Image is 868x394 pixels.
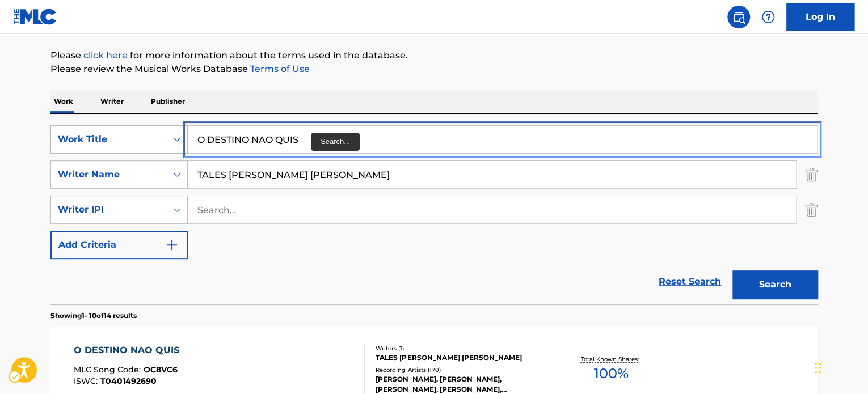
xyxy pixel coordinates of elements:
div: Work Title [58,133,160,146]
p: Please for more information about the terms used in the database. [50,49,818,62]
img: MLC Logo [14,9,57,25]
a: Reset Search [653,269,727,294]
input: Search... [188,126,817,153]
p: Total Known Shares: [580,355,641,363]
p: Showing 1 - 10 of 14 results [50,311,137,321]
span: OC8VC6 [144,365,178,375]
div: Drag [815,351,821,385]
span: ISWC : [74,376,100,386]
a: Log In [786,3,854,31]
button: Add Criteria [50,231,188,259]
img: Delete Criterion [805,160,818,189]
form: Search Form [50,125,818,304]
div: Recording Artists ( 170 ) [376,366,547,374]
p: Work [50,90,77,113]
div: O DESTINO NAO QUIS [74,344,185,357]
div: Chat Widget [811,340,868,394]
span: 100 % [593,363,628,384]
input: Search... [188,161,796,188]
iframe: Hubspot Iframe [811,340,868,394]
a: Music industry terminology | mechanical licensing collective [83,50,128,61]
div: TALES [PERSON_NAME] [PERSON_NAME] [376,353,547,363]
img: 9d2ae6d4665cec9f34b9.svg [165,238,179,252]
div: Writer Name [58,168,160,181]
a: Terms of Use [248,63,310,74]
input: Search... [188,196,796,223]
p: Publisher [148,90,188,113]
div: Writers ( 1 ) [376,344,547,353]
span: T0401492690 [100,376,157,386]
div: Writer IPI [58,203,160,217]
img: help [761,10,775,24]
button: Search [732,270,818,299]
p: Writer [97,90,127,113]
p: Please review the Musical Works Database [50,62,818,76]
span: MLC Song Code : [74,365,144,375]
div: On [167,126,187,153]
img: search [732,10,745,24]
img: Delete Criterion [805,196,818,224]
